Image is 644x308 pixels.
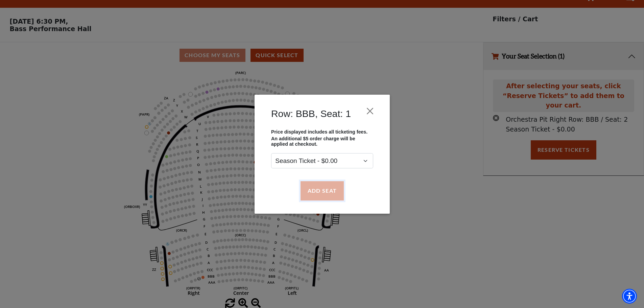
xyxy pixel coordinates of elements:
[622,289,637,304] div: Accessibility Menu
[271,136,373,147] p: An additional $5 order charge will be applied at checkout.
[300,181,343,200] button: Add Seat
[363,104,376,117] button: Close
[271,129,373,134] p: Price displayed includes all ticketing fees.
[271,108,351,119] h4: Row: BBB, Seat: 1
